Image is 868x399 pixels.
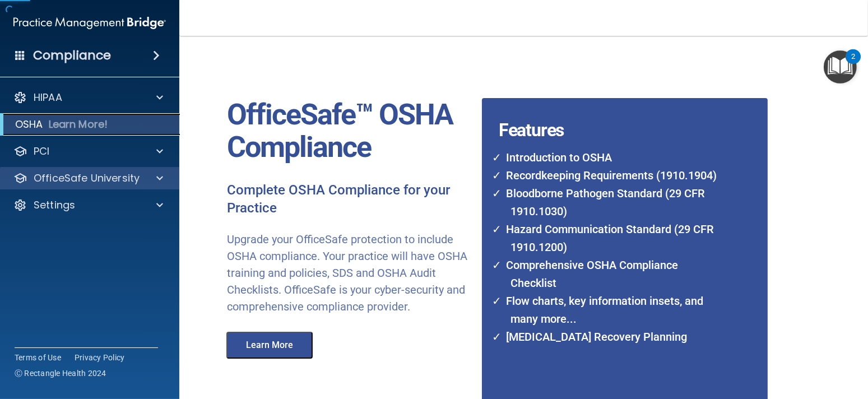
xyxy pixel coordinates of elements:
p: PCI [34,145,49,158]
a: PCI [13,145,163,158]
img: PMB logo [13,12,166,34]
a: Settings [13,198,163,212]
p: OfficeSafe University [34,171,140,185]
p: Complete OSHA Compliance for your Practice [227,182,474,217]
li: Bloodborne Pathogen Standard (29 CFR 1910.1030) [499,184,723,220]
a: Terms of Use [15,352,61,363]
a: HIPAA [13,91,163,104]
p: Upgrade your OfficeSafe protection to include OSHA compliance. Your practice will have OSHA train... [227,231,474,315]
p: Settings [34,198,75,212]
a: Privacy Policy [75,352,125,363]
p: Learn More! [49,118,108,131]
li: Flow charts, key information insets, and many more... [499,292,723,328]
li: Comprehensive OSHA Compliance Checklist [499,256,723,292]
a: OfficeSafe University [13,171,163,185]
li: Recordkeeping Requirements (1910.1904) [499,166,723,184]
li: Introduction to OSHA [499,149,723,166]
p: OSHA [15,118,43,131]
h4: Features [482,98,738,120]
a: Learn More [219,341,324,350]
span: Ⓒ Rectangle Health 2024 [15,368,106,379]
p: OfficeSafe™ OSHA Compliance [227,99,474,164]
li: [MEDICAL_DATA] Recovery Planning [499,328,723,346]
li: Hazard Communication Standard (29 CFR 1910.1200) [499,220,723,256]
button: Open Resource Center, 2 new notifications [824,50,857,83]
p: HIPAA [34,91,62,104]
div: 2 [851,57,855,71]
h4: Compliance [33,48,111,63]
button: Learn More [226,332,313,359]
